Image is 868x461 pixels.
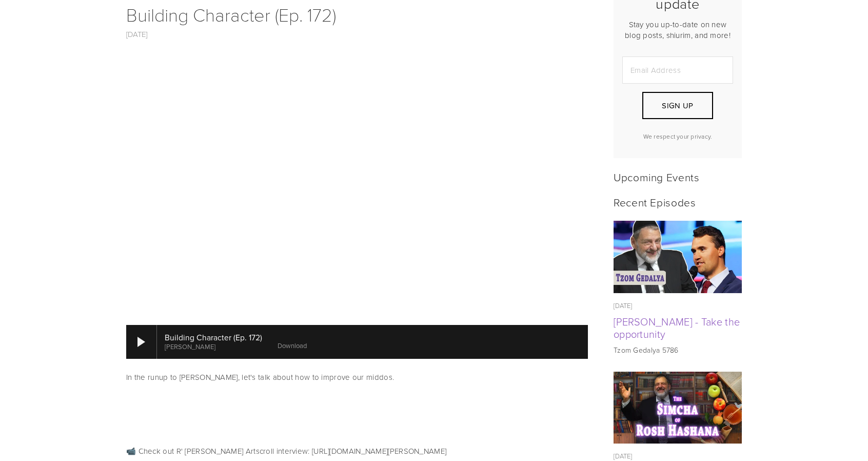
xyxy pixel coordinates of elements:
p: We respect your privacy. [622,132,733,141]
p: In the runup to [PERSON_NAME], let's talk about how to improve our middos. [126,371,588,383]
a: Building Character (Ep. 172) [126,2,336,27]
a: [DATE] [126,29,148,40]
span: Sign Up [662,100,693,111]
a: Tzom Gedalya - Take the opportunity [614,221,742,293]
h2: Recent Episodes [614,196,742,208]
a: Download [278,341,307,350]
h2: Upcoming Events [614,170,742,183]
img: Tzom Gedalya - Take the opportunity [614,221,742,293]
a: [PERSON_NAME] - Take the opportunity [614,314,740,341]
img: The Simcha of Rosh Hashana (Ep. 298) [614,372,742,444]
a: The Simcha of Rosh Hashana (Ep. 298) [614,372,742,444]
p: Stay you up-to-date on new blog posts, shiurim, and more! [622,19,733,41]
button: Sign Up [642,92,713,119]
time: [DATE] [614,451,633,460]
p: Tzom Gedalya 5786 [614,345,742,355]
input: Email Address [622,56,733,84]
time: [DATE] [614,301,633,310]
p: 📹 Check out R' [PERSON_NAME] Artscroll interview: [URL][DOMAIN_NAME][PERSON_NAME] [126,445,588,457]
